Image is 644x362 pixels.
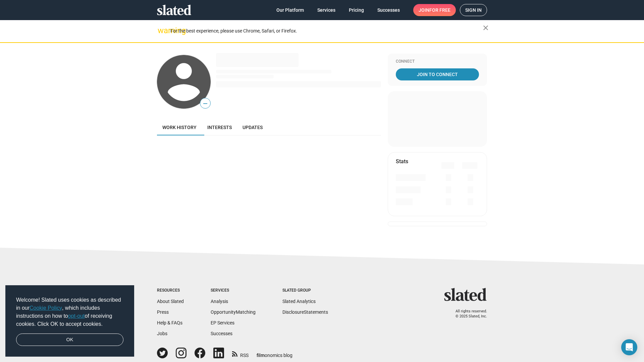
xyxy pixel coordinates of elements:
[343,4,369,16] a: Pricing
[157,119,202,135] a: Work history
[170,26,483,36] div: For the best experience, please use Chrome, Safari, or Firefox.
[211,309,256,315] a: OpportunityMatching
[162,125,197,130] span: Work history
[211,299,228,304] a: Analysis
[372,4,405,16] a: Successes
[211,288,256,293] div: Services
[5,285,134,357] div: cookieconsent
[243,125,263,130] span: Updates
[282,309,328,315] a: DisclosureStatements
[16,296,123,328] span: Welcome! Slated uses cookies as described in our , which includes instructions on how to of recei...
[211,320,234,325] a: EP Services
[282,299,316,304] a: Slated Analytics
[465,4,482,16] span: Sign in
[276,4,304,16] span: Our Platform
[157,288,184,293] div: Resources
[200,99,210,108] span: —
[271,4,309,16] a: Our Platform
[158,26,166,35] mat-icon: warning
[257,347,292,359] a: filmonomics blog
[16,334,123,346] a: dismiss cookie message
[312,4,341,16] a: Services
[211,331,232,336] a: Successes
[157,331,167,336] a: Jobs
[482,24,490,32] mat-icon: close
[397,68,478,80] span: Join To Connect
[157,299,184,304] a: About Slated
[413,4,456,16] a: Joinfor free
[202,119,237,135] a: Interests
[282,288,328,293] div: Slated Group
[237,119,268,135] a: Updates
[257,353,265,358] span: film
[396,59,479,64] div: Connect
[317,4,335,16] span: Services
[349,4,364,16] span: Pricing
[207,125,232,130] span: Interests
[396,158,408,165] mat-card-title: Stats
[419,4,450,16] span: Join
[232,348,249,359] a: RSS
[429,4,450,16] span: for free
[68,313,85,319] a: opt-out
[377,4,400,16] span: Successes
[157,320,182,325] a: Help & FAQs
[460,4,487,16] a: Sign in
[448,309,487,319] p: All rights reserved. © 2025 Slated, Inc.
[396,68,479,80] a: Join To Connect
[621,339,637,355] div: Open Intercom Messenger
[30,305,62,311] a: Cookie Policy
[157,309,169,315] a: Press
